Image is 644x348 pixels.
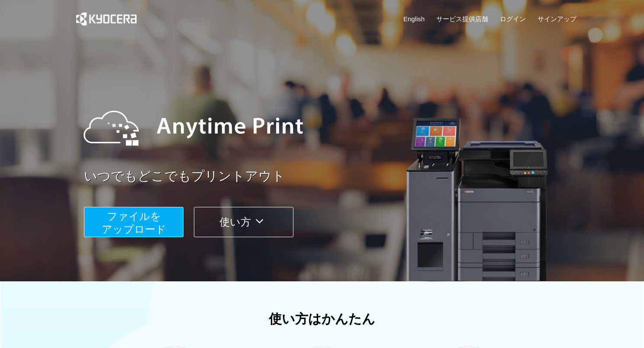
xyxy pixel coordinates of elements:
a: English [403,14,425,23]
span: ファイルを ​​アップロード [102,210,166,235]
a: ログイン [500,14,526,23]
a: サインアップ [538,14,576,23]
button: 使い方 [194,207,293,237]
a: サービス提供店舗 [436,14,488,23]
button: ファイルを​​アップロード [84,207,184,237]
a: いつでもどこでもプリントアウト [84,167,582,186]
